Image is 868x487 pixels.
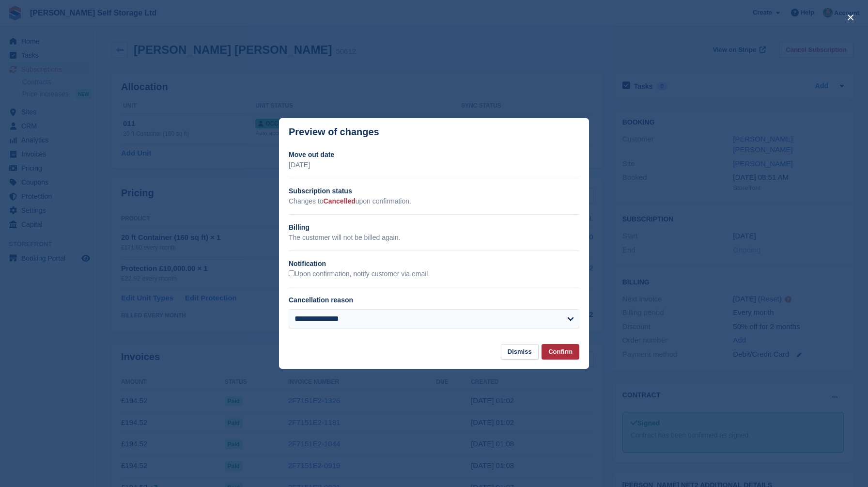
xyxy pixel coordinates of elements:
[289,160,579,170] p: [DATE]
[289,196,579,206] p: Changes to upon confirmation.
[289,233,579,243] p: The customer will not be billed again.
[289,259,579,269] h2: Notification
[289,296,353,304] label: Cancellation reason
[289,270,430,279] label: Upon confirmation, notify customer via email.
[542,344,579,360] button: Confirm
[843,10,858,25] button: close
[501,344,539,360] button: Dismiss
[289,126,379,138] p: Preview of changes
[289,150,579,160] h2: Move out date
[289,222,579,233] h2: Billing
[289,186,579,196] h2: Subscription status
[289,270,294,276] input: Upon confirmation, notify customer via email.
[324,197,356,205] span: Cancelled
